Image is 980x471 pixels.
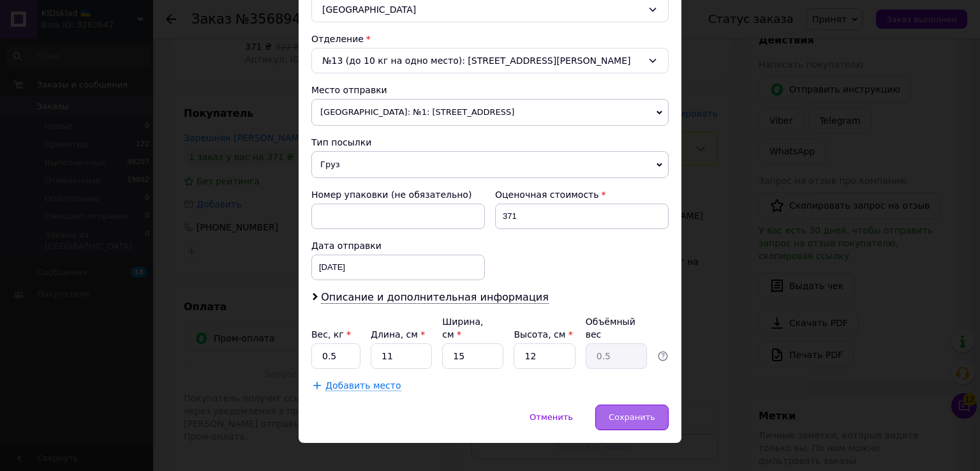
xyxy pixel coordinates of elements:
label: Ширина, см [442,317,483,340]
span: Тип посылки [311,137,371,147]
label: Вес, кг [311,329,351,340]
span: Отменить [530,412,573,422]
label: Высота, см [514,329,572,340]
span: Добавить место [325,380,401,391]
div: Оценочная стоимость [495,188,669,201]
span: Место отправки [311,85,387,95]
div: №13 (до 10 кг на одно место): [STREET_ADDRESS][PERSON_NAME] [311,48,669,73]
div: Номер упаковки (не обязательно) [311,188,485,201]
span: Сохранить [609,412,655,422]
span: [GEOGRAPHIC_DATA]: №1: [STREET_ADDRESS] [311,99,669,126]
label: Длина, см [371,329,425,340]
div: Отделение [311,33,669,45]
span: Груз [311,151,669,178]
span: Описание и дополнительная информация [321,291,549,304]
div: Дата отправки [311,239,485,252]
div: Объёмный вес [586,315,647,341]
